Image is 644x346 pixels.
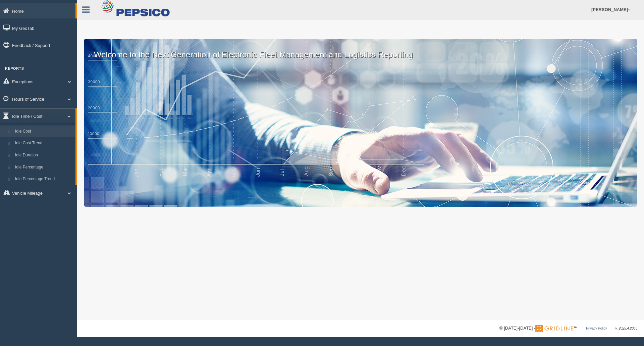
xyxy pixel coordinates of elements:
a: Privacy Policy [586,327,607,330]
a: Idle Percentage Trend [12,173,75,185]
a: Idle Cost [12,126,75,138]
p: Welcome to the Next Generation of Electronic Fleet Management and Logistics Reporting [84,39,637,60]
a: Idle Cost Trend [12,137,75,149]
a: Idle Percentage [12,161,75,174]
img: Gridline [535,325,573,332]
div: © [DATE]-[DATE] - ™ [499,325,637,332]
span: v. 2025.4.2063 [615,327,637,330]
a: Idle Duration [12,149,75,161]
